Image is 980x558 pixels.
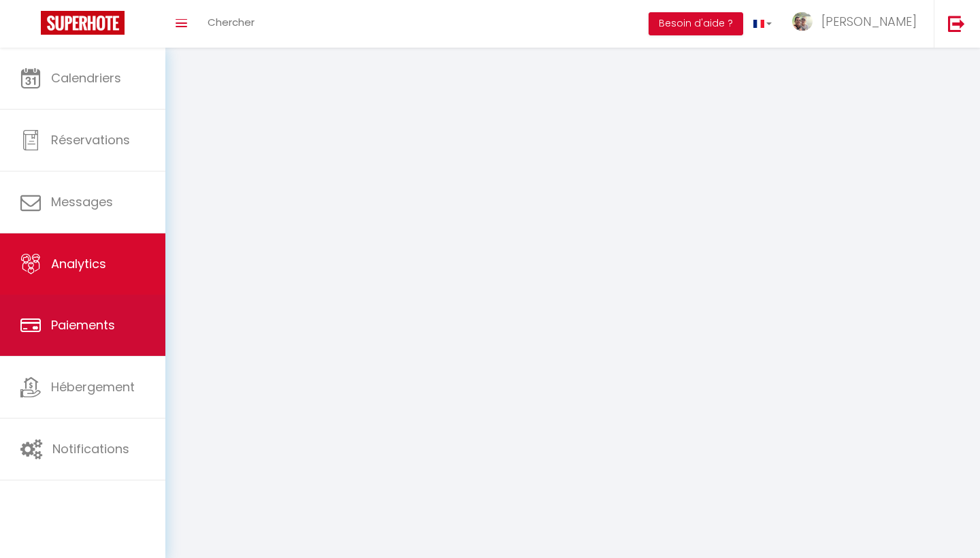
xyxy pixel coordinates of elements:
img: Super Booking [41,11,125,35]
span: Chercher [208,15,255,29]
span: Notifications [52,440,129,457]
span: [PERSON_NAME] [821,13,917,30]
button: Ouvrir le widget de chat LiveChat [11,5,52,46]
span: Paiements [51,316,115,333]
span: Hébergement [51,378,135,395]
span: Réservations [51,131,130,148]
span: Analytics [51,255,106,272]
span: Messages [51,193,113,210]
img: ... [792,12,813,31]
img: logout [948,15,965,32]
button: Besoin d'aide ? [649,12,743,35]
span: Calendriers [51,69,121,86]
